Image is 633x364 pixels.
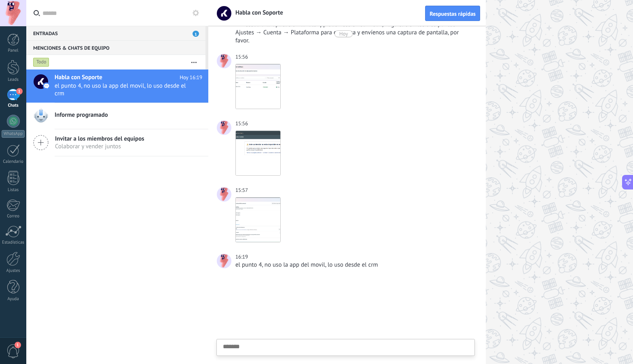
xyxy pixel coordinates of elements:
span: Alejandro Romero [217,187,231,202]
span: Alejandro Romero [217,120,231,135]
img: 8f151763-d69e-40d3-b6a7-6bc9ccc03ac7 [236,198,280,242]
div: Calendario [2,159,25,164]
span: 1 [15,342,21,348]
img: ed303a78-8275-46b4-bff8-c1c373ee6df6.png [236,131,280,175]
div: Ayuda [2,297,25,302]
span: Alejandro Romero [217,54,231,68]
div: Estadísticas [2,240,25,245]
span: Alejandro Romero [217,254,231,268]
span: el punto 4, no uso la app del movil, lo uso desde el crm [55,82,187,97]
div: el punto 4, no uso la app del movil, lo uso desde el crm [235,261,473,269]
span: Habla con Soporte [55,74,102,82]
span: Hoy 16:19 [180,74,202,82]
div: 15:56 [235,120,249,128]
div: Hoy [339,30,348,37]
div: WhatsApp [2,130,25,138]
span: 1 [16,88,23,95]
div: Entradas [26,26,205,40]
img: 74b6f0cb-d9c6-4257-9866-d457b0e79d03 [236,64,280,109]
div: Leads [2,77,25,82]
div: Chats [2,103,25,108]
span: Habla con Soporte [231,9,283,17]
span: Colaborar y vender juntos [55,143,144,150]
div: 15:57 [235,186,249,194]
div: Correo [2,214,25,219]
span: Invitar a los miembros del equipos [55,135,144,143]
a: Informe programado [26,103,208,129]
div: Todo [33,57,49,67]
button: Respuestas rápidas [425,6,480,21]
div: Panel [2,48,25,53]
div: Listas [2,187,25,193]
span: Informe programado [55,111,108,119]
span: 1 [193,31,199,37]
span: Respuestas rápidas [430,11,476,17]
div: 15:56 [235,53,249,61]
div: Menciones & Chats de equipo [26,40,205,55]
button: Más [185,55,203,69]
div: Ajustes [2,268,25,274]
a: Habla con Soporte Hoy 16:19 el punto 4, no uso la app del movil, lo uso desde el crm [26,69,208,103]
div: 16:19 [235,253,249,261]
